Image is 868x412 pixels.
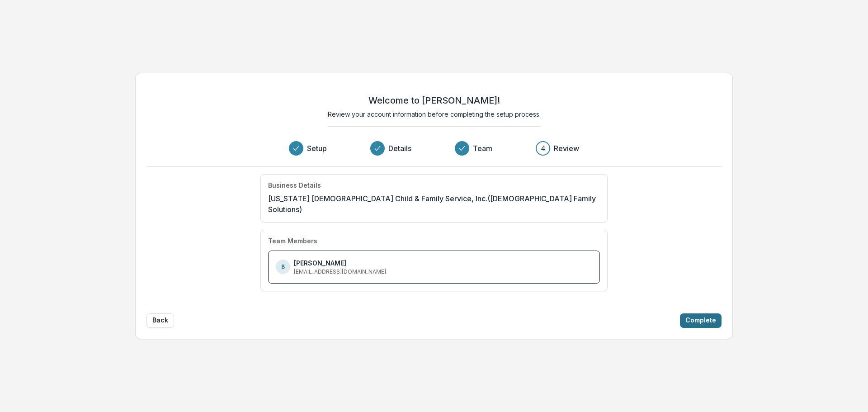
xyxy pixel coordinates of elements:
h3: Setup [307,143,327,154]
button: Back [146,313,174,328]
h4: Team Members [268,237,317,245]
p: B [281,263,285,271]
h3: Details [388,143,411,154]
p: [PERSON_NAME] [294,258,346,268]
h4: Business Details [268,182,321,189]
h2: Welcome to [PERSON_NAME]! [368,95,500,106]
p: [US_STATE] [DEMOGRAPHIC_DATA] Child & Family Service, Inc. ([DEMOGRAPHIC_DATA] Family Solutions) [268,193,600,215]
button: Complete [680,313,722,328]
h3: Team [473,143,492,154]
div: 4 [541,143,546,154]
p: Review your account information before completing the setup process. [328,109,541,119]
p: [EMAIL_ADDRESS][DOMAIN_NAME] [294,268,386,276]
div: Progress [289,141,579,156]
h3: Review [554,143,579,154]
